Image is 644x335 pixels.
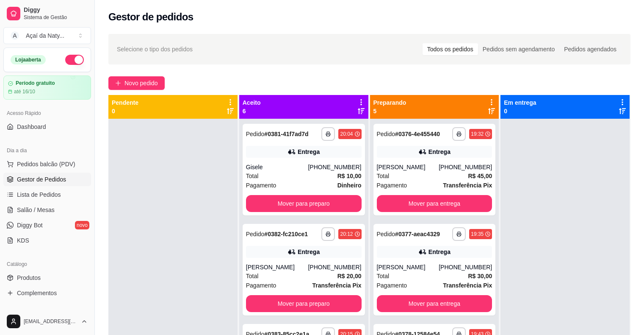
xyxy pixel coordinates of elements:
[26,31,64,40] div: Açaí da Naty ...
[246,195,362,212] button: Mover para preparo
[243,98,261,107] p: Aceito
[377,163,439,171] div: [PERSON_NAME]
[24,14,88,21] span: Sistema de Gestão
[443,282,492,289] strong: Transferência Pix
[108,10,193,24] h2: Gestor de pedidos
[246,281,276,290] span: Pagamento
[3,311,91,332] button: [EMAIL_ADDRESS][DOMAIN_NAME]
[504,107,536,115] p: 0
[377,281,407,290] span: Pagamento
[478,43,559,55] div: Pedidos sem agendamento
[308,163,361,171] div: [PHONE_NUMBER]
[24,318,77,325] span: [EMAIL_ADDRESS][DOMAIN_NAME]
[3,286,91,300] a: Complementos
[3,188,91,201] a: Lista de Pedidos
[17,190,61,199] span: Lista de Pedidos
[17,175,66,184] span: Gestor de Pedidos
[298,148,320,156] div: Entrega
[377,171,390,181] span: Total
[117,45,193,54] span: Selecione o tipo dos pedidos
[3,3,91,24] a: DiggySistema de Gestão
[471,231,484,237] div: 19:35
[3,218,91,232] a: Diggy Botnovo
[17,274,41,282] span: Produtos
[11,31,19,40] span: A
[112,107,138,115] p: 0
[312,282,362,289] strong: Transferência Pix
[3,271,91,285] a: Produtos
[395,131,440,137] strong: # 0376-4e455440
[377,231,395,237] span: Pedido
[246,163,308,171] div: Gisele
[468,173,492,179] strong: R$ 45,00
[337,173,362,179] strong: R$ 10,00
[337,273,362,279] strong: R$ 20,00
[246,171,259,181] span: Total
[439,163,492,171] div: [PHONE_NUMBER]
[17,289,57,297] span: Complementos
[3,173,91,186] a: Gestor de Pedidos
[377,181,407,190] span: Pagamento
[246,231,265,237] span: Pedido
[16,80,55,87] article: Período gratuito
[377,295,492,312] button: Mover para entrega
[298,248,320,256] div: Entrega
[377,131,395,137] span: Pedido
[373,107,406,115] p: 5
[337,182,362,189] strong: Dinheiro
[115,80,121,86] span: plus
[377,263,439,271] div: [PERSON_NAME]
[373,98,406,107] p: Preparando
[468,273,492,279] strong: R$ 30,00
[443,182,492,189] strong: Transferência Pix
[17,236,29,245] span: KDS
[3,120,91,134] a: Dashboard
[246,263,308,271] div: [PERSON_NAME]
[428,148,451,156] div: Entrega
[17,206,55,214] span: Salão / Mesas
[377,195,492,212] button: Mover para entrega
[428,248,451,256] div: Entrega
[243,107,261,115] p: 6
[439,263,492,271] div: [PHONE_NUMBER]
[112,98,138,107] p: Pendente
[3,157,91,171] button: Pedidos balcão (PDV)
[124,78,158,88] span: Novo pedido
[340,131,353,137] div: 20:04
[17,221,43,229] span: Diggy Bot
[3,234,91,247] a: KDS
[246,181,276,190] span: Pagamento
[246,271,259,281] span: Total
[108,76,165,90] button: Novo pedido
[3,203,91,217] a: Salão / Mesas
[559,43,621,55] div: Pedidos agendados
[3,75,91,100] a: Período gratuitoaté 16/10
[24,6,88,14] span: Diggy
[246,131,265,137] span: Pedido
[3,257,91,271] div: Catálogo
[340,231,353,237] div: 20:12
[3,144,91,157] div: Dia a dia
[65,55,84,65] button: Alterar Status
[14,88,35,95] article: até 16/10
[246,295,362,312] button: Mover para preparo
[264,231,308,237] strong: # 0382-fc210ce1
[471,131,484,137] div: 19:32
[395,231,440,237] strong: # 0377-aeac4329
[11,55,46,64] div: Loja aberta
[3,106,91,120] div: Acesso Rápido
[17,123,46,131] span: Dashboard
[377,271,390,281] span: Total
[3,27,91,44] button: Select a team
[504,98,536,107] p: Em entrega
[423,43,478,55] div: Todos os pedidos
[264,131,308,137] strong: # 0381-41f7ad7d
[17,160,75,168] span: Pedidos balcão (PDV)
[308,263,361,271] div: [PHONE_NUMBER]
